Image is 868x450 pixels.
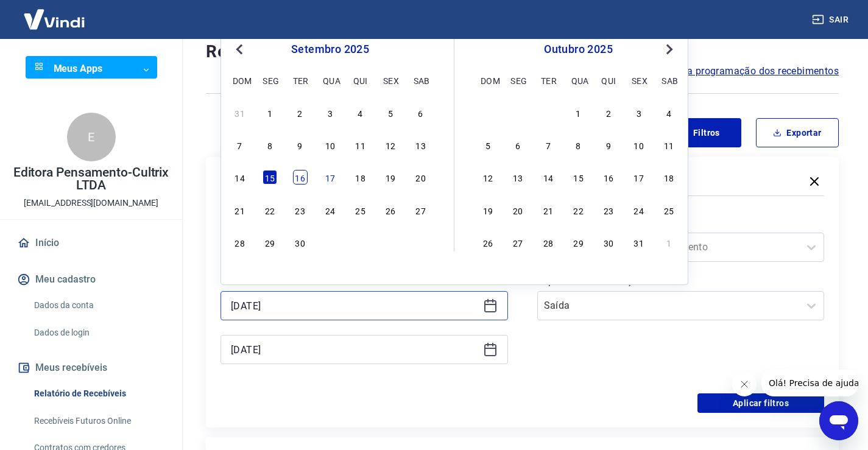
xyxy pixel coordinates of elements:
div: seg [263,73,277,88]
div: Choose sexta-feira, 17 de outubro de 2025 [632,170,646,185]
div: Choose quinta-feira, 23 de outubro de 2025 [601,203,616,217]
div: Choose sexta-feira, 19 de setembro de 2025 [383,170,398,185]
div: Choose quinta-feira, 25 de setembro de 2025 [353,203,368,217]
div: Choose segunda-feira, 29 de setembro de 2025 [263,235,277,250]
div: Choose segunda-feira, 20 de outubro de 2025 [510,203,525,217]
input: Data final [231,340,478,359]
div: Choose sábado, 18 de outubro de 2025 [662,170,676,185]
div: Choose domingo, 5 de outubro de 2025 [481,138,495,152]
div: dom [481,73,495,88]
a: Dados de login [29,320,168,345]
div: Choose quarta-feira, 22 de outubro de 2025 [571,203,586,217]
div: Choose sábado, 4 de outubro de 2025 [662,105,676,120]
a: Recebíveis Futuros Online [29,409,168,434]
div: Choose quarta-feira, 29 de outubro de 2025 [571,235,586,250]
button: Sair [810,9,853,31]
div: qua [571,73,586,88]
div: Choose segunda-feira, 15 de setembro de 2025 [263,170,277,185]
div: seg [510,73,525,88]
div: E [67,113,116,161]
iframe: Mensagem da empresa [761,370,858,396]
div: Choose sexta-feira, 12 de setembro de 2025 [383,138,398,152]
div: Choose sábado, 1 de novembro de 2025 [662,235,676,250]
div: Choose sexta-feira, 5 de setembro de 2025 [383,105,398,120]
div: Choose sexta-feira, 24 de outubro de 2025 [632,203,646,217]
div: Choose sábado, 27 de setembro de 2025 [414,203,428,217]
button: Exportar [756,118,839,147]
div: Choose quarta-feira, 8 de outubro de 2025 [571,138,586,152]
div: Choose terça-feira, 23 de setembro de 2025 [293,203,308,217]
div: Choose sábado, 13 de setembro de 2025 [414,138,428,152]
div: month 2025-10 [479,104,678,251]
div: Choose sexta-feira, 31 de outubro de 2025 [632,235,646,250]
div: month 2025-09 [231,104,429,251]
div: Choose quinta-feira, 4 de setembro de 2025 [353,105,368,120]
div: sab [662,73,676,88]
div: Choose sexta-feira, 10 de outubro de 2025 [632,138,646,152]
div: dom [233,73,247,88]
div: Choose segunda-feira, 8 de setembro de 2025 [263,138,277,152]
button: Aplicar filtros [697,393,824,413]
p: Editora Pensamento-Cultrix LTDA [10,166,172,192]
div: setembro 2025 [231,42,429,57]
div: Choose domingo, 19 de outubro de 2025 [481,203,495,217]
div: qui [353,73,368,88]
input: Data inicial [231,297,478,315]
button: Filtros [658,118,741,147]
div: Choose domingo, 21 de setembro de 2025 [233,203,247,217]
div: Choose domingo, 31 de agosto de 2025 [233,105,247,120]
div: Choose quarta-feira, 3 de setembro de 2025 [323,105,337,120]
div: Choose sexta-feira, 26 de setembro de 2025 [383,203,398,217]
div: Choose segunda-feira, 27 de outubro de 2025 [510,235,525,250]
div: ter [541,73,556,88]
div: Choose quinta-feira, 18 de setembro de 2025 [353,170,368,185]
div: Choose sábado, 25 de outubro de 2025 [662,203,676,217]
div: qua [323,73,337,88]
div: Choose quarta-feira, 17 de setembro de 2025 [323,170,337,185]
button: Meus recebíveis [15,354,168,381]
div: Choose terça-feira, 30 de setembro de 2025 [541,105,556,120]
div: Choose quarta-feira, 1 de outubro de 2025 [571,105,586,120]
div: Choose sábado, 6 de setembro de 2025 [414,105,428,120]
div: Choose segunda-feira, 1 de setembro de 2025 [263,105,277,120]
div: Choose sábado, 20 de setembro de 2025 [414,170,428,185]
p: [EMAIL_ADDRESS][DOMAIN_NAME] [24,197,158,209]
div: outubro 2025 [479,42,678,57]
span: Olá! Precisa de ajuda? [7,9,102,18]
div: sex [632,73,646,88]
div: Choose sábado, 11 de outubro de 2025 [662,138,676,152]
div: sex [383,73,398,88]
div: Choose sexta-feira, 3 de outubro de 2025 [383,235,398,250]
button: Previous Month [232,42,247,57]
div: sab [414,73,428,88]
div: Choose quinta-feira, 2 de outubro de 2025 [353,235,368,250]
h4: Relatório de Recebíveis [206,40,839,64]
a: Dados da conta [29,293,168,318]
div: Choose domingo, 28 de setembro de 2025 [481,105,495,120]
div: Choose terça-feira, 9 de setembro de 2025 [293,138,308,152]
div: Choose quinta-feira, 30 de outubro de 2025 [601,235,616,250]
div: Choose domingo, 12 de outubro de 2025 [481,170,495,185]
div: Choose quinta-feira, 9 de outubro de 2025 [601,138,616,152]
iframe: Botão para abrir a janela de mensagens [819,401,858,440]
div: Choose segunda-feira, 13 de outubro de 2025 [510,170,525,185]
div: qui [601,73,616,88]
div: Choose quinta-feira, 16 de outubro de 2025 [601,170,616,185]
div: Choose terça-feira, 16 de setembro de 2025 [293,170,308,185]
iframe: Fechar mensagem [732,372,757,396]
div: Choose terça-feira, 30 de setembro de 2025 [293,235,308,250]
button: Meu cadastro [15,266,168,293]
div: Choose domingo, 28 de setembro de 2025 [233,235,247,250]
div: Choose terça-feira, 2 de setembro de 2025 [293,105,308,120]
div: Choose domingo, 7 de setembro de 2025 [233,138,247,152]
a: Relatório de Recebíveis [29,381,168,406]
div: Choose segunda-feira, 22 de setembro de 2025 [263,203,277,217]
div: Choose terça-feira, 28 de outubro de 2025 [541,235,556,250]
div: Choose terça-feira, 14 de outubro de 2025 [541,170,556,185]
button: Next Month [662,42,677,57]
div: ter [293,73,308,88]
div: Choose terça-feira, 21 de outubro de 2025 [541,203,556,217]
div: Choose sexta-feira, 3 de outubro de 2025 [632,105,646,120]
div: Choose domingo, 14 de setembro de 2025 [233,170,247,185]
div: Choose segunda-feira, 6 de outubro de 2025 [510,138,525,152]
